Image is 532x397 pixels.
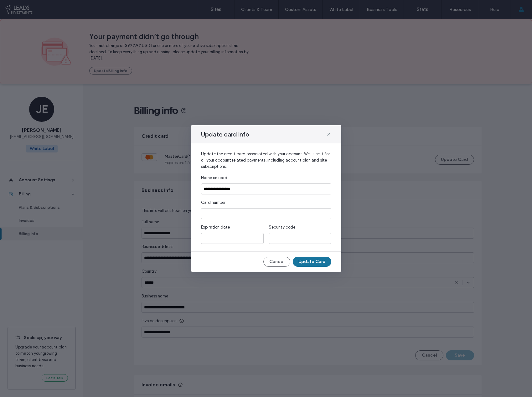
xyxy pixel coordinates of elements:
button: Cancel [263,257,290,267]
span: Update card info [201,130,249,138]
iframe: Cuadro de entrada seguro del CVC [271,236,329,241]
iframe: Cuadro de entrada seguro del número de tarjeta [204,211,329,217]
span: Expiration date [201,224,230,230]
iframe: Cuadro de entrada seguro de la fecha de vencimiento [204,236,261,241]
span: Card number [201,199,225,206]
span: Update the credit card associated with your account. We'll use it for all your account related pa... [201,151,331,170]
span: Name on card [201,175,227,181]
span: Ayuda [14,4,31,10]
span: Security code [269,224,295,230]
button: Update Card [293,257,331,267]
